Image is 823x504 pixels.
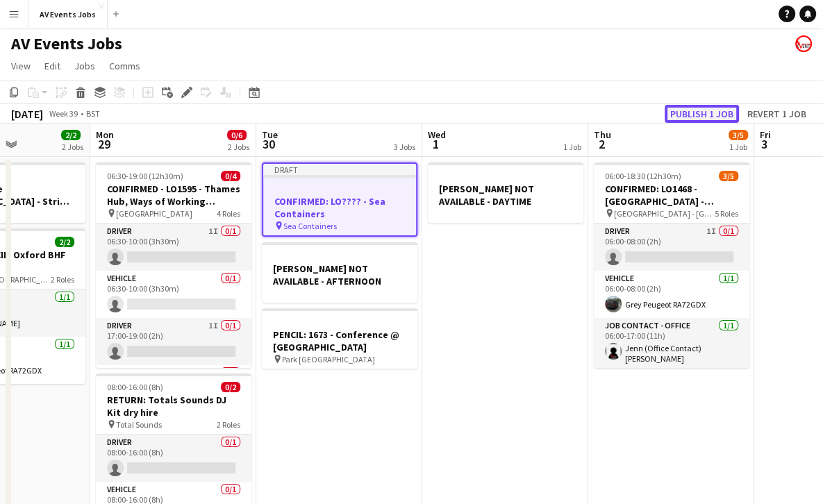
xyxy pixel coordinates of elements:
app-job-card: DraftCONFIRMED: LO???? - Sea Containers Sea Containers [262,162,417,237]
app-job-card: 06:00-18:30 (12h30m)3/5CONFIRMED: LO1468 - [GEOGRAPHIC_DATA] - Anesco [GEOGRAPHIC_DATA] - [GEOGRA... [594,162,749,368]
div: 1 Job [729,142,747,152]
a: Edit [39,57,66,75]
span: 2/2 [55,237,74,247]
span: 30 [260,136,278,152]
button: Revert 1 job [742,105,812,123]
a: View [6,57,36,75]
span: Park [GEOGRAPHIC_DATA] [282,354,375,364]
app-user-avatar: Liam O'Brien [795,35,812,52]
span: Comms [109,60,140,72]
span: 2 [592,136,611,152]
span: View [11,60,31,72]
span: 3 [758,136,771,152]
div: 3 Jobs [394,142,415,152]
button: AV Events Jobs [28,1,108,28]
h3: [PERSON_NAME] NOT AVAILABLE - AFTERNOON [262,262,417,287]
a: Jobs [69,57,101,75]
app-card-role: Driver1I0/106:30-10:00 (3h30m) [96,224,251,271]
app-job-card: 06:30-19:00 (12h30m)0/4CONFIRMED - LO1595 - Thames Hub, Ways of Working session [GEOGRAPHIC_DATA]... [96,162,251,368]
span: 2 Roles [51,274,74,285]
app-card-role: Driver0/108:00-16:00 (8h) [96,435,251,482]
span: Week 39 [46,108,81,119]
app-card-role: Vehicle0/106:30-10:00 (3h30m) [96,271,251,318]
span: 3/5 [729,130,748,140]
div: Draft [263,164,416,175]
app-card-role: Vehicle0/1 [96,365,251,412]
div: 2 Jobs [228,142,249,152]
div: BST [86,108,100,119]
span: Total Sounds [116,419,162,430]
h3: CONFIRMED: LO1468 - [GEOGRAPHIC_DATA] - Anesco [594,183,749,208]
span: Tue [262,128,278,141]
span: 3/5 [719,171,738,181]
h3: PENCIL: 1673 - Conference @ [GEOGRAPHIC_DATA] [262,328,417,353]
span: Edit [44,60,60,72]
span: 0/6 [227,130,247,140]
app-card-role: Driver1I0/106:00-08:00 (2h) [594,224,749,271]
span: Mon [96,128,114,141]
span: 29 [94,136,114,152]
h3: [PERSON_NAME] NOT AVAILABLE - DAYTIME [428,183,583,208]
app-card-role: Driver1I0/117:00-19:00 (2h) [96,318,251,365]
h3: CONFIRMED - LO1595 - Thames Hub, Ways of Working session [96,183,251,208]
button: Publish 1 job [665,105,739,123]
span: [GEOGRAPHIC_DATA] - [GEOGRAPHIC_DATA] [614,208,715,219]
span: 06:00-18:30 (12h30m) [605,171,681,181]
span: Wed [428,128,446,141]
span: 0/2 [221,382,240,392]
span: Sea Containers [283,221,337,231]
h1: AV Events Jobs [11,33,122,54]
span: 2/2 [61,130,81,140]
span: 2 Roles [217,419,240,430]
app-card-role: Job contact - Office1/106:00-17:00 (11h)Jenn (Office Contact) [PERSON_NAME] [594,318,749,369]
span: [GEOGRAPHIC_DATA] [116,208,192,219]
span: 4 Roles [217,208,240,219]
h3: CONFIRMED: LO???? - Sea Containers [263,195,416,220]
app-job-card: [PERSON_NAME] NOT AVAILABLE - DAYTIME [428,162,583,223]
span: Jobs [74,60,95,72]
div: 2 Jobs [62,142,83,152]
span: 06:30-19:00 (12h30m) [107,171,183,181]
div: [DATE] [11,107,43,121]
app-card-role: Vehicle1/106:00-08:00 (2h)Grey Peugeot RA72GDX [594,271,749,318]
span: 5 Roles [715,208,738,219]
span: Fri [760,128,771,141]
span: 0/4 [221,171,240,181]
span: 08:00-16:00 (8h) [107,382,163,392]
app-job-card: [PERSON_NAME] NOT AVAILABLE - AFTERNOON [262,242,417,303]
div: 1 Job [563,142,581,152]
span: Thu [594,128,611,141]
span: 1 [426,136,446,152]
a: Comms [103,57,146,75]
app-job-card: PENCIL: 1673 - Conference @ [GEOGRAPHIC_DATA] Park [GEOGRAPHIC_DATA] [262,308,417,369]
h3: RETURN: Totals Sounds DJ Kit dry hire [96,394,251,419]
